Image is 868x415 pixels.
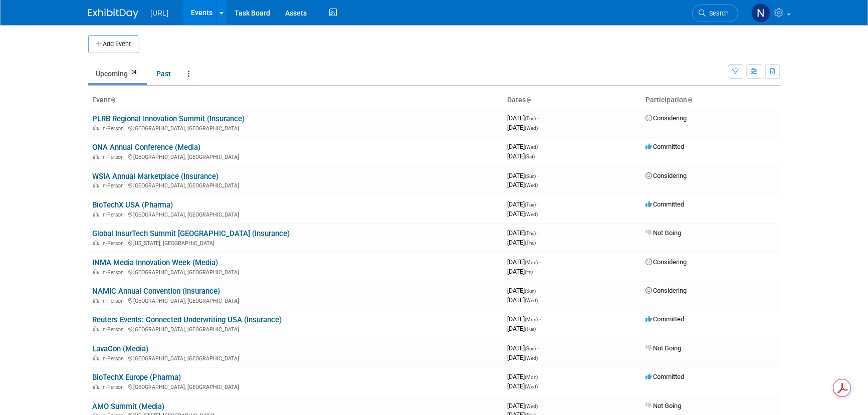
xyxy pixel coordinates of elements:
[539,315,541,323] span: -
[92,124,499,132] div: [GEOGRAPHIC_DATA], [GEOGRAPHIC_DATA]
[537,114,539,122] span: -
[645,172,687,179] span: Considering
[525,384,538,389] span: (Wed)
[539,258,541,266] span: -
[507,402,541,409] span: [DATE]
[525,231,536,236] span: (Thu)
[92,181,499,189] div: [GEOGRAPHIC_DATA], [GEOGRAPHIC_DATA]
[537,344,539,352] span: -
[645,200,684,208] span: Committed
[539,373,541,380] span: -
[645,229,681,237] span: Not Going
[751,4,770,23] img: Noah Paaymans
[92,114,245,123] a: PLRB Regional Innovation Summit (Insurance)
[525,288,536,294] span: (Sun)
[525,317,538,322] span: (Mon)
[641,92,780,109] th: Participation
[525,355,538,361] span: (Wed)
[525,403,538,409] span: (Wed)
[692,5,738,22] a: Search
[92,382,499,390] div: [GEOGRAPHIC_DATA], [GEOGRAPHIC_DATA]
[507,172,539,179] span: [DATE]
[92,296,499,304] div: [GEOGRAPHIC_DATA], [GEOGRAPHIC_DATA]
[101,269,127,276] span: In-Person
[92,315,282,324] a: Reuters Events: Connected Underwriting USA (Insurance)
[507,114,539,122] span: [DATE]
[525,260,538,265] span: (Mon)
[507,354,538,361] span: [DATE]
[507,287,539,294] span: [DATE]
[507,268,533,275] span: [DATE]
[92,402,164,411] a: AMO Summit (Media)
[149,64,178,83] a: Past
[507,200,539,208] span: [DATE]
[507,152,535,160] span: [DATE]
[101,182,127,189] span: In-Person
[507,239,536,246] span: [DATE]
[525,173,536,179] span: (Sun)
[101,298,127,304] span: In-Person
[645,402,681,409] span: Not Going
[110,96,115,104] a: Sort by Event Name
[539,402,541,409] span: -
[645,287,687,294] span: Considering
[92,239,499,247] div: [US_STATE], [GEOGRAPHIC_DATA]
[101,125,127,132] span: In-Person
[93,240,99,245] img: In-Person Event
[92,152,499,160] div: [GEOGRAPHIC_DATA], [GEOGRAPHIC_DATA]
[92,268,499,276] div: [GEOGRAPHIC_DATA], [GEOGRAPHIC_DATA]
[92,258,218,267] a: INMA Media Innovation Week (Media)
[507,229,539,237] span: [DATE]
[93,212,99,217] img: In-Person Event
[525,144,538,150] span: (Wed)
[88,92,503,109] th: Event
[88,9,138,19] img: ExhibitDay
[525,374,538,380] span: (Mon)
[525,182,538,188] span: (Wed)
[507,124,538,131] span: [DATE]
[507,315,541,323] span: [DATE]
[150,9,168,17] span: [URL]
[645,143,684,150] span: Committed
[503,92,641,109] th: Dates
[525,125,538,131] span: (Wed)
[128,69,139,76] span: 34
[525,326,536,332] span: (Tue)
[93,384,99,389] img: In-Person Event
[507,344,539,352] span: [DATE]
[507,181,538,188] span: [DATE]
[93,298,99,303] img: In-Person Event
[645,315,684,323] span: Committed
[537,200,539,208] span: -
[93,326,99,331] img: In-Person Event
[92,287,220,296] a: NAMIC Annual Convention (Insurance)
[507,258,541,266] span: [DATE]
[88,64,147,83] a: Upcoming34
[525,346,536,351] span: (Sun)
[645,344,681,352] span: Not Going
[92,344,148,353] a: LavaCon (Media)
[525,240,536,246] span: (Thu)
[92,172,219,181] a: WSIA Annual Marketplace (Insurance)
[92,143,200,152] a: ONA Annual Conference (Media)
[92,325,499,333] div: [GEOGRAPHIC_DATA], [GEOGRAPHIC_DATA]
[525,154,535,159] span: (Sat)
[526,96,531,104] a: Sort by Start Date
[92,200,173,210] a: BioTechX USA (Pharma)
[101,212,127,218] span: In-Person
[88,35,138,53] button: Add Event
[92,229,290,238] a: Global InsurTech Summit [GEOGRAPHIC_DATA] (Insurance)
[507,382,538,390] span: [DATE]
[507,373,541,380] span: [DATE]
[101,240,127,247] span: In-Person
[525,298,538,303] span: (Wed)
[101,326,127,333] span: In-Person
[93,355,99,360] img: In-Person Event
[539,143,541,150] span: -
[101,384,127,390] span: In-Person
[706,10,729,17] span: Search
[645,373,684,380] span: Committed
[101,355,127,362] span: In-Person
[537,229,539,237] span: -
[92,210,499,218] div: [GEOGRAPHIC_DATA], [GEOGRAPHIC_DATA]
